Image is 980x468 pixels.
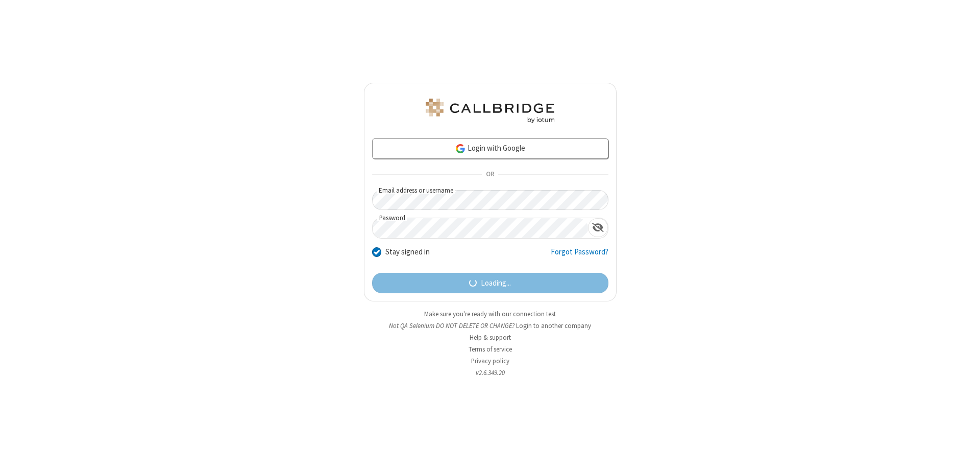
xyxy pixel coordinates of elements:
div: Show password [588,218,608,237]
a: Help & support [470,333,511,342]
a: Login with Google [372,138,608,159]
li: v2.6.349.20 [364,368,617,378]
label: Stay signed in [385,246,430,258]
a: Forgot Password? [551,246,608,266]
button: Loading... [372,273,608,293]
a: Terms of service [469,345,512,354]
input: Password [373,218,588,238]
img: google-icon.png [455,143,466,154]
span: Loading... [481,277,511,289]
a: Make sure you're ready with our connection test [424,310,556,318]
li: Not QA Selenium DO NOT DELETE OR CHANGE? [364,321,617,331]
input: Email address or username [372,190,608,210]
img: QA Selenium DO NOT DELETE OR CHANGE [424,99,556,123]
a: Privacy policy [471,357,509,365]
span: OR [482,168,498,182]
button: Login to another company [516,321,591,331]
